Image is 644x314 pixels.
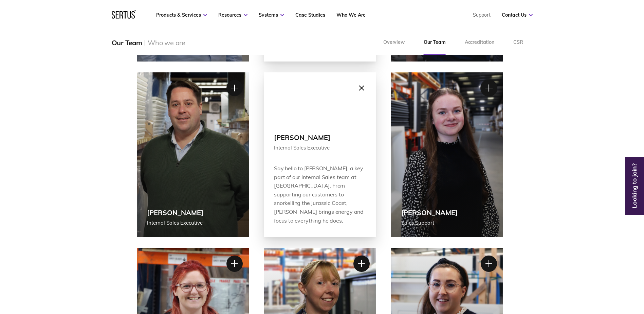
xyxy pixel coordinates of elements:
[274,133,366,142] div: [PERSON_NAME]
[401,219,458,227] div: Sales Support
[274,144,366,152] div: Internal Sales Executive
[627,183,642,189] a: Looking to join?
[218,12,247,18] a: Resources
[455,30,504,55] a: Accreditation
[274,164,366,225] div: Say hello to [PERSON_NAME], a key part of our Internal Sales team at [GEOGRAPHIC_DATA]. From supp...
[502,12,533,18] a: Contact Us
[147,208,203,217] div: [PERSON_NAME]
[156,12,207,18] a: Products & Services
[295,12,325,18] a: Case Studies
[336,12,366,18] a: Who We Are
[148,38,185,47] div: Who we are
[522,235,644,314] iframe: Chat Widget
[401,208,458,217] div: [PERSON_NAME]
[374,30,414,55] a: Overview
[259,12,284,18] a: Systems
[473,12,491,18] a: Support
[504,30,533,55] a: CSR
[112,38,142,47] div: Our Team
[147,219,203,227] div: Internal Sales Executive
